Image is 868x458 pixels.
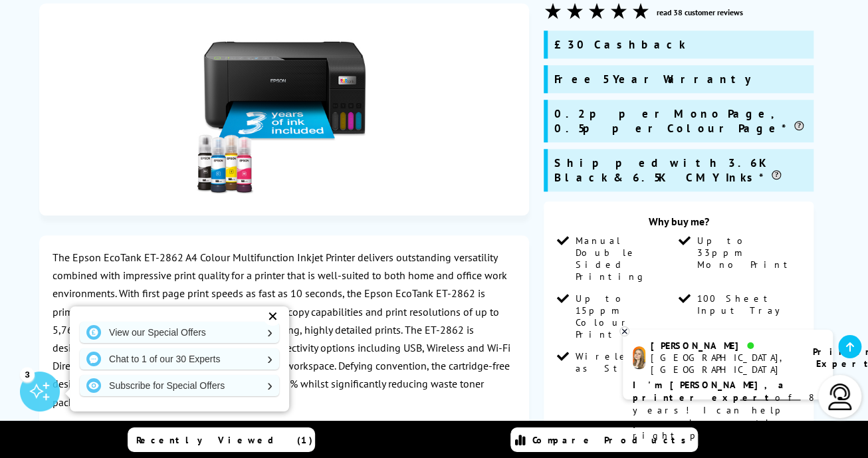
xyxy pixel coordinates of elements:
[576,235,676,283] span: Manual Double Sided Printing
[532,434,693,446] span: Compare Products
[657,7,743,17] a: read 38 customer reviews
[20,367,35,382] div: 3
[651,340,796,352] div: [PERSON_NAME]
[633,346,645,370] img: amy-livechat.png
[554,72,751,86] span: Free 5 Year Warranty
[80,348,279,370] a: Chat to 1 of our 30 Experts
[510,427,698,452] a: Compare Products
[554,156,781,185] span: Shipped with 3.6K Black & 6.5K CMY Inks*
[633,379,788,403] b: I'm [PERSON_NAME], a printer expert
[827,384,853,410] img: user-headset-light.svg
[554,37,686,52] span: £30 Cashback
[651,352,796,376] div: [GEOGRAPHIC_DATA], [GEOGRAPHIC_DATA]
[263,307,282,326] div: ✕
[576,292,676,340] span: Up to 15ppm Colour Print
[697,235,798,271] span: Up to 33ppm Mono Print
[697,292,798,316] span: 100 Sheet Input Tray
[136,434,313,446] span: Recently Viewed (1)
[633,379,823,442] p: of 8 years! I can help you choose the right product
[576,350,676,374] span: Wireless as Standard
[53,249,515,411] p: The Epson EcoTank ET-2862 A4 Colour Multifunction Inkjet Printer delivers outstanding versatility...
[80,322,279,343] a: View our Special Offers
[554,106,804,136] span: 0.2p per Mono Page, 0.5p per Colour Page*
[193,17,376,199] img: Epson EcoTank ET-2862
[80,375,279,396] a: Subscribe for Special Offers
[557,215,800,235] div: Why buy me?
[128,427,315,452] a: Recently Viewed (1)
